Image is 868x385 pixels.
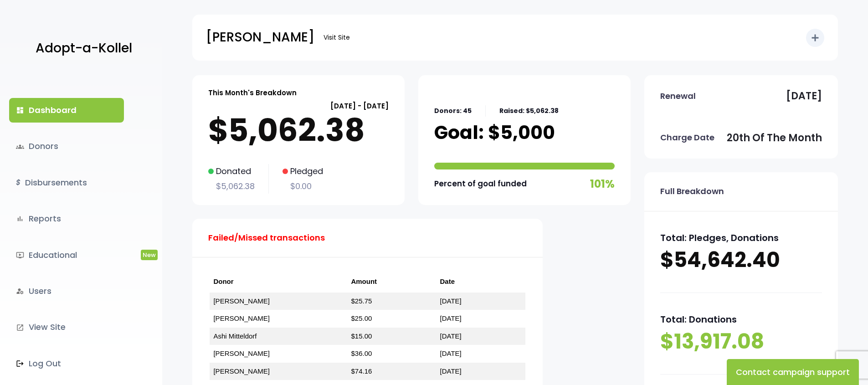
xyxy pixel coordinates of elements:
a: $Disbursements [9,170,124,195]
p: 101% [590,174,615,194]
button: Contact campaign support [727,359,859,385]
p: [PERSON_NAME] [206,26,314,49]
p: Donors: 45 [434,105,472,117]
p: Percent of goal funded [434,177,527,191]
a: Ashi Mitteldorf [213,332,257,340]
p: Total: Pledges, Donations [660,230,822,246]
a: [PERSON_NAME] [213,314,269,322]
i: bar_chart [16,215,24,223]
a: [PERSON_NAME] [213,367,269,375]
i: launch [16,323,24,332]
p: Full Breakdown [660,184,724,199]
a: [DATE] [440,332,462,340]
a: manage_accountsUsers [9,279,124,303]
a: Adopt-a-Kollel [31,26,132,71]
a: dashboardDashboard [9,98,124,123]
button: add [806,29,824,47]
p: Pledged [282,164,323,179]
p: Total: Donations [660,311,822,328]
p: Renewal [660,89,696,103]
th: Amount [347,271,436,293]
a: [DATE] [440,349,462,357]
a: [PERSON_NAME] [213,297,269,305]
p: Raised: $5,062.38 [499,105,559,117]
i: $ [16,176,21,190]
i: manage_accounts [16,287,24,295]
a: groupsDonors [9,134,124,159]
a: $25.00 [351,314,372,322]
i: dashboard [16,106,24,114]
p: Adopt-a-Kollel [36,37,132,60]
a: $74.16 [351,367,372,375]
a: [PERSON_NAME] [213,349,269,357]
i: add [810,32,821,43]
p: [DATE] - [DATE] [208,100,389,112]
p: Charge Date [660,130,714,145]
p: 20th of the month [727,129,822,147]
a: Visit Site [319,29,354,46]
p: $54,642.40 [660,246,822,274]
p: Failed/Missed transactions [208,231,325,245]
a: launchView Site [9,315,124,339]
a: $15.00 [351,332,372,340]
span: groups [16,143,24,151]
th: Date [437,271,525,293]
a: $25.75 [351,297,372,305]
a: ondemand_videoEducationalNew [9,243,124,267]
a: bar_chartReports [9,206,124,231]
a: [DATE] [440,314,462,322]
a: [DATE] [440,367,462,375]
p: $5,062.38 [208,179,255,194]
p: Goal: $5,000 [434,121,555,144]
i: ondemand_video [16,251,24,259]
p: $0.00 [282,179,323,194]
a: Log Out [9,351,124,376]
span: New [141,250,158,260]
a: $36.00 [351,349,372,357]
p: $13,917.08 [660,328,822,356]
p: $5,062.38 [208,112,389,149]
p: This Month's Breakdown [208,87,297,99]
a: [DATE] [440,297,462,305]
p: [DATE] [786,87,822,105]
th: Donor [210,271,347,293]
p: Donated [208,164,255,179]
